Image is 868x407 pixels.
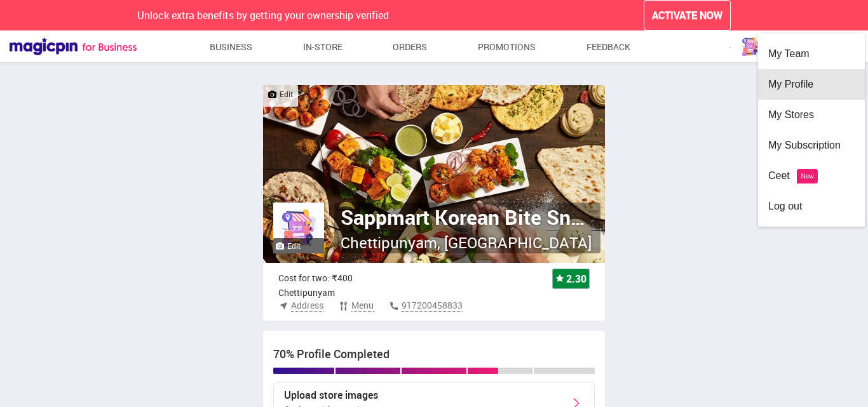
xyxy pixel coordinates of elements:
img: spoon.3538f384.svg [339,301,349,311]
div: New [801,161,813,192]
img: 9vAdflMTfoB0JFIAAAAASUVORK5CYII= [555,274,564,283]
span: ACTIVATE NOW [652,8,722,23]
span: Menu [351,299,374,312]
span: 917200458833 [402,299,463,312]
img: sJVZS4gZK0mEZOoPDkwQYIqJVbqCGpLyOJ8Toj3QZEJfIvLogmzvsmKavTOmBDlC5692os6cEm45cxOIVz3AqGdYg0M=s750 [263,85,604,263]
span: Chettipunyam, [GEOGRAPHIC_DATA] [341,232,592,253]
img: distance.3718b416.svg [278,301,288,311]
img: logo [738,34,763,59]
label: Edit [268,89,293,100]
div: 2.30 [552,269,590,289]
img: Magicpin [10,37,137,55]
p: Sappmart Korean Bite Snacks [341,203,594,232]
a: Promotions [478,36,536,58]
div: My Profile [768,69,855,100]
a: In-store [303,36,342,58]
a: Feedback [587,36,630,58]
a: Orders [393,36,427,58]
h3: Upload store images [284,390,467,401]
div: Log out [768,191,855,222]
div: My Stores [768,100,855,130]
p: Cost for two: ₹400 [278,272,475,284]
div: 70 % Profile Completed [273,346,594,363]
span: Unlock extra benefits by getting your ownership verified [137,8,389,22]
img: Kr3ZEDeUeM5e1tXrkPzo4fItf7eDIrF9MYdKiRVzJhBfyuNz2jooc2x2qOKLQsEZR1lxXnKmT6-NBX2YoEZEGNFqPjxp1JdG_... [273,203,324,253]
div: My Subscription [768,130,855,161]
a: Business [210,36,252,58]
p: Chettipunyam [278,286,478,299]
img: phone-call-grey.a4054a55.svg [389,301,399,311]
span: Address [291,299,323,312]
div: Ceet [768,161,855,191]
div: My Team [768,39,855,69]
label: Edit [276,241,301,251]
